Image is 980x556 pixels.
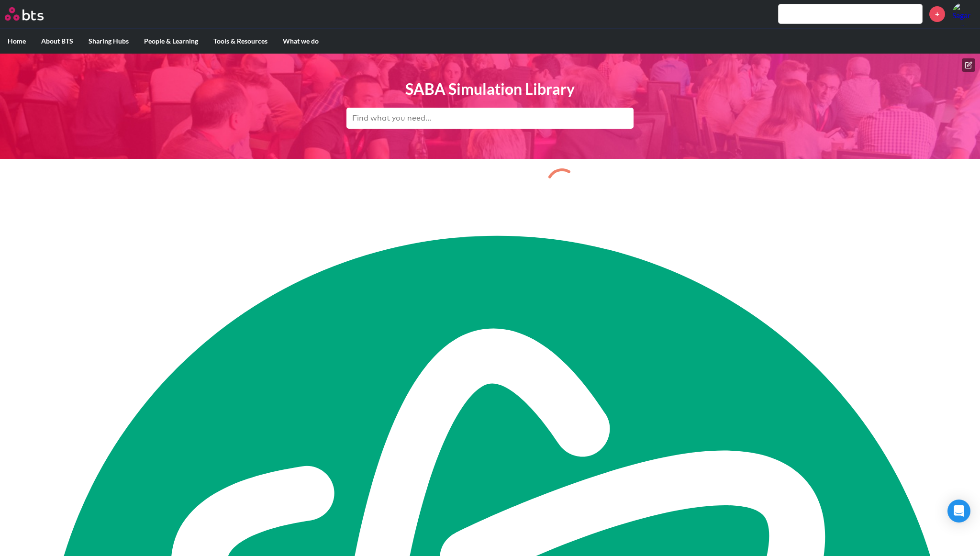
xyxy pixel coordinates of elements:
[962,58,975,72] button: Create content
[5,7,61,21] a: Go home
[952,2,975,25] a: Profile
[136,29,206,54] label: People & Learning
[952,2,975,25] img: Sagar Bansal
[346,78,634,100] h1: SABA Simulation Library
[206,29,275,54] label: Tools & Resources
[947,500,970,523] div: Open Intercom Messenger
[5,7,44,21] img: BTS Logo
[346,108,634,129] input: Find what you need...
[929,6,945,22] a: +
[33,29,81,54] label: About BTS
[81,29,136,54] label: Sharing Hubs
[275,29,326,54] label: What we do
